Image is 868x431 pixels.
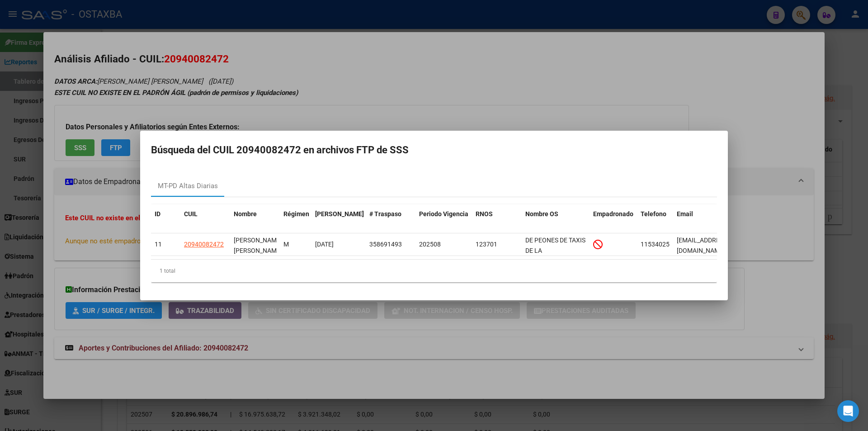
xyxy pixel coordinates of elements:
[637,204,673,234] datatable-header-cell: Telefono
[230,204,280,234] datatable-header-cell: Nombre
[234,210,257,218] span: Nombre
[525,237,586,265] span: DE PEONES DE TAXIS DE LA [GEOGRAPHIC_DATA]
[476,210,493,218] span: RNOS
[641,210,666,218] span: Telefono
[677,237,729,254] span: bladimir120571@gmail.com
[315,239,362,250] div: [DATE]
[677,210,693,218] span: Email
[311,204,366,234] datatable-header-cell: Fecha Traspaso
[280,204,311,234] datatable-header-cell: Régimen
[184,241,224,248] span: 20940082472
[234,237,282,254] span: [PERSON_NAME] [PERSON_NAME]
[472,204,522,234] datatable-header-cell: RNOS
[837,400,859,422] div: Open Intercom Messenger
[593,210,633,218] span: Empadronado
[180,204,230,234] datatable-header-cell: CUIL
[673,204,723,234] datatable-header-cell: Email
[151,204,180,234] datatable-header-cell: ID
[151,142,717,159] h2: Búsqueda del CUIL 20940082472 en archivos FTP de SSS
[641,241,677,248] span: 1153402543
[522,204,590,234] datatable-header-cell: Nombre OS
[158,181,218,191] div: MT-PD Altas Diarias
[369,210,401,218] span: # Traspaso
[590,204,637,234] datatable-header-cell: Empadronado
[525,210,558,218] span: Nombre OS
[155,241,162,248] span: 11
[283,241,289,248] span: M
[419,210,468,218] span: Periodo Vigencia
[283,210,309,218] span: Régimen
[155,210,160,218] span: ID
[184,210,198,218] span: CUIL
[476,241,497,248] span: 123701
[366,204,415,234] datatable-header-cell: # Traspaso
[415,204,472,234] datatable-header-cell: Periodo Vigencia
[369,241,402,248] span: 358691493
[151,260,717,282] div: 1 total
[315,210,364,218] span: [PERSON_NAME]
[419,241,441,248] span: 202508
